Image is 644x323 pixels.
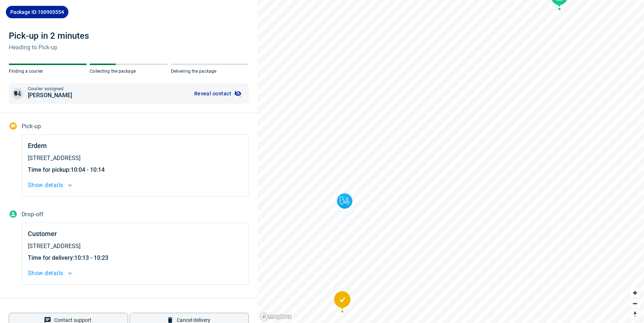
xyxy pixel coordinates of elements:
span: Show details [28,180,63,190]
div: Pick-up in 2 minutes [9,30,89,42]
span: motorbikexl [12,88,23,99]
span: : [28,166,243,174]
span: Pick-up [22,123,41,130]
span: Courier assigned [28,86,72,91]
span: Reveal contact [194,91,231,96]
p: Collecting the package [90,68,168,75]
span: Cancel delivery [177,317,210,323]
span: Time for delivery [28,254,73,261]
span: Drop-off [22,211,44,218]
span: 10:13 - 10:23 [74,254,108,261]
span: : [28,254,243,262]
span: 10:04 - 10:14 [71,166,105,173]
span: [STREET_ADDRESS] [28,154,243,163]
button: Zoom out [630,298,640,309]
span: Contact support [54,317,91,323]
img: svg+xml;base64,PD94bWwgdmVyc2lvbj0iMS4wIiBlbmNvZGluZz0iVVRGLTgiIHN0YW5kYWxvbmU9Im5vIj8+Cjxzdmcgd2... [337,193,352,209]
p: Heading to Pick-up [9,43,89,52]
p: Finding a courier [9,68,87,75]
span: Package ID: 100905554 [10,8,64,16]
button: Zoom in [630,288,640,298]
span: Customer [28,229,57,239]
span: Time for pickup [28,166,69,173]
p: Delivering the package [171,68,249,75]
span: Show details [28,268,63,278]
span: [STREET_ADDRESS] [28,242,243,251]
button: Reset bearing to north [630,309,640,319]
span: [PERSON_NAME] [28,91,72,100]
span: Erdem [28,141,47,151]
